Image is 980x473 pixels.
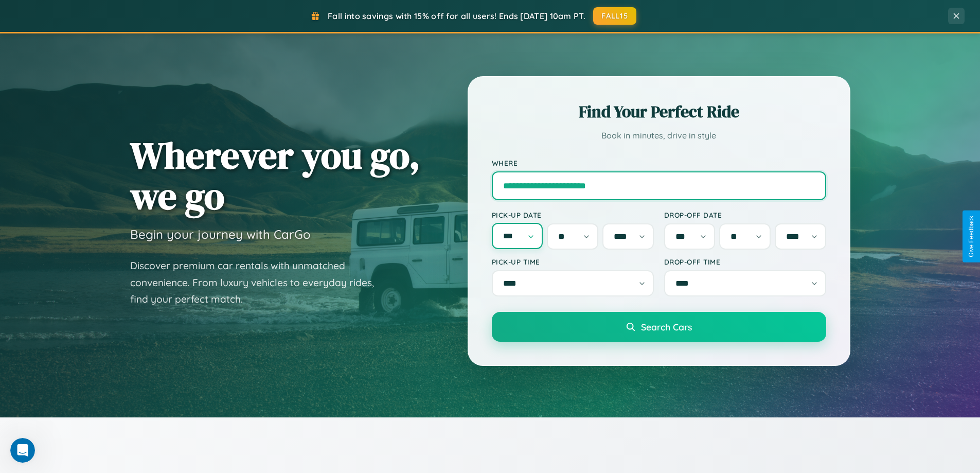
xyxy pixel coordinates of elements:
[130,135,420,216] h1: Wherever you go, we go
[492,211,654,219] label: Pick-up Date
[492,128,826,143] p: Book in minutes, drive in style
[130,257,387,308] p: Discover premium car rentals with unmatched convenience. From luxury vehicles to everyday rides, ...
[641,321,692,332] span: Search Cars
[328,11,585,21] span: Fall into savings with 15% off for all users! Ends [DATE] 10am PT.
[492,312,826,342] button: Search Cars
[968,216,975,257] div: Give Feedback
[664,257,826,266] label: Drop-off Time
[130,226,311,242] h3: Begin your journey with CarGo
[492,100,826,123] h2: Find Your Perfect Ride
[664,211,826,219] label: Drop-off Date
[10,438,35,463] iframe: Intercom live chat
[492,257,654,266] label: Pick-up Time
[492,159,826,167] label: Where
[593,7,636,25] button: FALL15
